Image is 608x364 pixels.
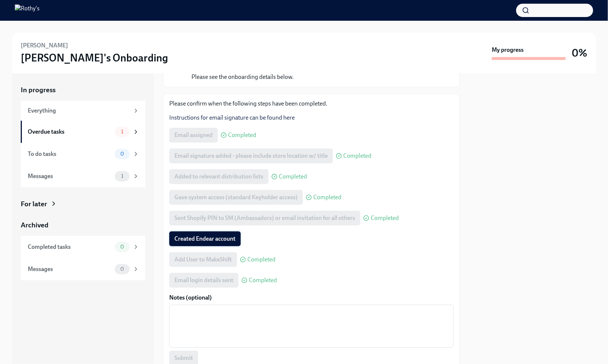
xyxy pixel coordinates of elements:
[28,172,112,180] div: Messages
[371,215,399,221] span: Completed
[28,128,112,136] div: Overdue tasks
[228,132,256,138] span: Completed
[169,231,241,246] button: Created Endear account
[116,244,128,250] span: 0
[21,101,145,121] a: Everything
[28,243,112,251] div: Completed tasks
[116,266,128,272] span: 0
[21,199,47,209] div: For later
[279,174,307,180] span: Completed
[21,121,145,143] a: Overdue tasks1
[313,194,341,200] span: Completed
[15,4,40,16] img: Rothy's
[28,150,112,158] div: To do tasks
[21,51,168,64] h3: [PERSON_NAME]'s Onboarding
[21,85,145,95] a: In progress
[28,107,130,115] div: Everything
[21,199,145,209] a: For later
[117,173,128,179] span: 1
[117,129,128,134] span: 1
[247,257,275,263] span: Completed
[21,143,145,165] a: To do tasks0
[343,153,371,159] span: Completed
[21,236,145,258] a: Completed tasks0
[169,100,454,108] p: Please confirm when the following steps have been completed.
[572,46,587,60] h3: 0%
[492,46,524,54] strong: My progress
[21,220,145,230] a: Archived
[28,265,112,273] div: Messages
[169,114,295,121] a: Instructions for email signature can be found here
[21,258,145,280] a: Messages0
[249,277,277,283] span: Completed
[174,235,235,243] span: Created Endear account
[191,73,294,81] p: Please see the onboarding details below.
[116,151,128,157] span: 0
[169,294,454,302] label: Notes (optional)
[21,165,145,187] a: Messages1
[21,41,68,50] h6: [PERSON_NAME]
